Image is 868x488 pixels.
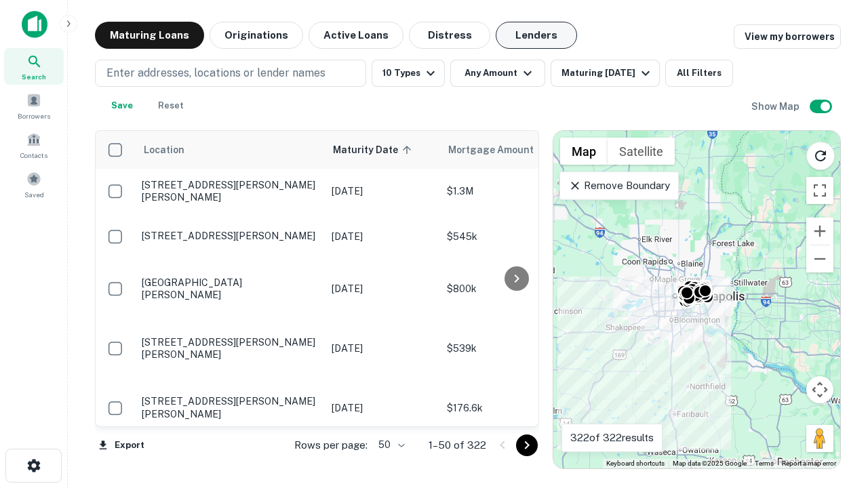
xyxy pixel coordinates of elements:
p: [DATE] [332,229,433,244]
p: [STREET_ADDRESS][PERSON_NAME][PERSON_NAME] [142,179,318,203]
a: Open this area in Google Maps (opens a new window) [557,451,601,468]
button: Reload search area [806,142,835,170]
p: [STREET_ADDRESS][PERSON_NAME] [142,230,318,242]
button: Maturing [DATE] [551,60,660,87]
button: Originations [210,22,303,49]
button: 10 Types [372,60,445,87]
span: Location [143,142,184,158]
button: Keyboard shortcuts [606,459,665,468]
button: Go to next page [516,434,538,456]
p: [STREET_ADDRESS][PERSON_NAME][PERSON_NAME] [142,395,318,420]
p: [STREET_ADDRESS][PERSON_NAME][PERSON_NAME] [142,336,318,361]
iframe: Chat Widget [800,336,868,401]
button: Active Loans [309,22,403,49]
button: Export [95,435,148,455]
button: All Filters [665,60,733,87]
p: Rows per page: [294,437,368,453]
span: Borrowers [18,110,50,121]
img: capitalize-icon.png [22,11,47,38]
button: Maturing Loans [95,22,204,49]
a: Report a map error [782,460,836,467]
a: Contacts [4,127,64,163]
button: Distress [409,22,490,49]
button: Toggle fullscreen view [806,177,833,204]
a: Terms (opens in new tab) [755,460,774,467]
span: Map data ©2025 Google [673,460,747,467]
a: Search [4,48,64,85]
button: Show street map [560,138,608,165]
span: Mortgage Amount [448,142,551,158]
button: Show satellite imagery [608,138,675,165]
p: [DATE] [332,281,433,296]
p: [DATE] [332,341,433,356]
p: $545k [447,229,583,244]
button: Save your search to get updates of matches that match your search criteria. [100,92,144,119]
p: $800k [447,281,583,296]
button: Drag Pegman onto the map to open Street View [806,425,833,452]
img: Google [557,451,601,468]
h6: Show Map [751,99,802,114]
button: Zoom in [806,218,833,245]
div: 0 0 [553,131,840,468]
p: $539k [447,341,583,356]
p: $1.3M [447,184,583,199]
p: [GEOGRAPHIC_DATA][PERSON_NAME] [142,277,318,301]
th: Location [135,131,325,169]
p: Remove Boundary [568,178,669,194]
a: Saved [4,166,64,203]
p: 322 of 322 results [570,430,654,446]
button: Zoom out [806,245,833,272]
p: [DATE] [332,184,433,199]
div: 50 [373,435,407,455]
span: Search [22,71,46,82]
p: [DATE] [332,401,433,415]
th: Mortgage Amount [440,131,589,169]
div: Maturing [DATE] [561,65,654,81]
span: Saved [24,189,44,200]
button: Any Amount [450,60,545,87]
th: Maturity Date [325,131,440,169]
p: Enter addresses, locations or lender names [106,65,325,81]
p: 1–50 of 322 [429,437,486,453]
button: Enter addresses, locations or lender names [95,60,366,87]
button: Lenders [496,22,577,49]
p: $176.6k [447,401,583,415]
span: Maturity Date [333,142,416,158]
a: View my borrowers [734,24,841,49]
a: Borrowers [4,87,64,124]
span: Contacts [20,150,47,161]
button: Reset [149,92,193,119]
